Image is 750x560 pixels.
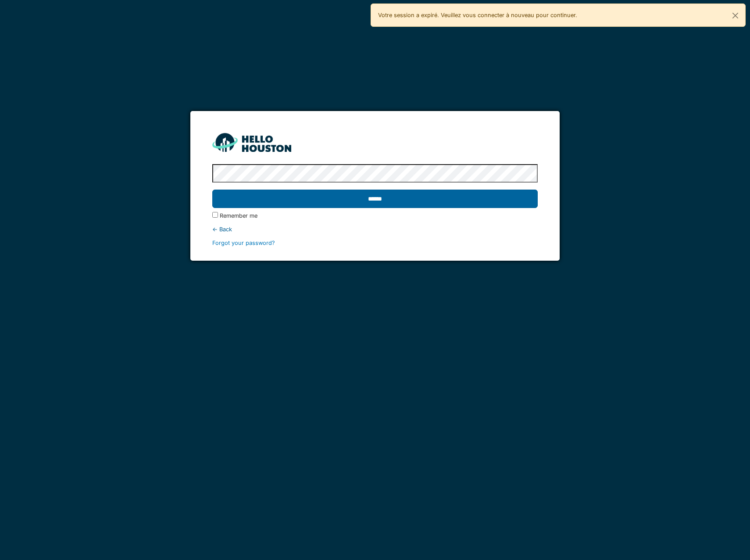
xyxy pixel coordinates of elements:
[220,212,257,220] label: Remember me
[725,4,745,27] button: Fermer
[212,133,291,152] img: HH_line-BYnF2_Hg.png
[378,12,577,18] font: Votre session a expiré. Veuillez vous connecter à nouveau pour continuer.
[212,225,538,233] div: ← Back
[212,240,275,246] a: Forgot your password?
